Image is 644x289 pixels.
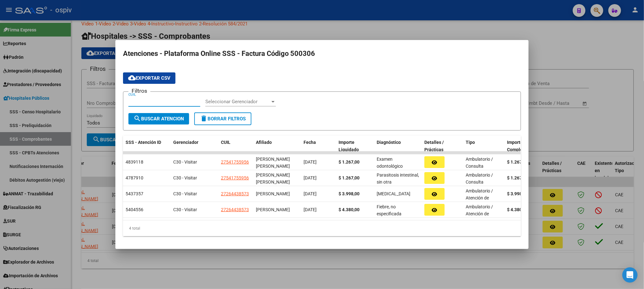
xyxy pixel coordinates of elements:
[123,220,521,236] div: 4 total
[123,48,521,60] h2: Atenciones - Plataforma Online SSS - Factura Código 500306
[507,191,528,196] strong: $ 3.998,00
[256,207,290,212] span: [PERSON_NAME]
[304,207,317,212] span: [DATE]
[504,136,543,157] datatable-header-cell: Importe Completo
[173,207,197,212] span: C30 - Visitar
[126,191,143,196] span: 5437357
[221,175,249,180] span: 27541755956
[200,116,246,122] span: Borrar Filtros
[507,140,527,152] span: Importe Completo
[466,140,475,145] span: Tipo
[171,136,218,157] datatable-header-cell: Gerenciador
[194,112,251,125] button: Borrar Filtros
[622,267,638,283] div: Open Intercom Messenger
[123,136,171,157] datatable-header-cell: SSS - Atención ID
[377,140,401,145] span: Diagnóstico
[128,74,136,82] mat-icon: cloud_download
[221,159,249,165] span: 27541755956
[253,136,301,157] datatable-header-cell: Afiliado
[126,159,143,165] span: 4839118
[173,191,197,196] span: C30 - Visitar
[374,136,422,157] datatable-header-cell: Diagnóstico
[123,72,175,84] button: Exportar CSV
[221,191,249,196] span: 27264438573
[422,136,463,157] datatable-header-cell: Detalles / Prácticas
[377,157,403,169] span: Examen odontológico
[466,204,493,224] span: Ambulatorio / Atención de Guardia
[463,136,504,157] datatable-header-cell: Tipo
[301,136,336,157] datatable-header-cell: Fecha
[221,207,249,212] span: 27264438573
[339,175,360,180] strong: $ 1.267,00
[134,115,141,122] mat-icon: search
[218,136,253,157] datatable-header-cell: CUIL
[173,159,197,165] span: C30 - Visitar
[377,191,410,196] span: [MEDICAL_DATA]
[424,140,444,152] span: Detalles / Prácticas
[336,136,374,157] datatable-header-cell: Importe Liquidado
[126,140,161,145] span: SSS - Atención ID
[507,207,528,212] strong: $ 4.380,00
[507,175,528,180] strong: $ 1.267,00
[304,191,317,196] span: [DATE]
[126,175,143,180] span: 4787910
[128,113,189,124] button: Buscar Atencion
[221,140,230,145] span: CUIL
[339,191,360,196] strong: $ 3.998,00
[126,207,143,212] span: 5404556
[205,99,270,104] span: Seleccionar Gerenciador
[466,188,493,208] span: Ambulatorio / Atención de Guardia
[128,87,150,95] h3: Filtros
[339,159,360,165] strong: $ 1.267,00
[134,116,184,122] span: Buscar Atencion
[256,172,290,185] span: [PERSON_NAME] [PERSON_NAME]
[304,175,317,180] span: [DATE]
[304,159,317,165] span: [DATE]
[304,140,316,145] span: Fecha
[128,75,170,81] span: Exportar CSV
[173,140,198,145] span: Gerenciador
[466,172,493,185] span: Ambulatorio / Consulta
[256,191,290,196] span: [PERSON_NAME]
[339,207,360,212] strong: $ 4.380,00
[377,172,419,192] span: Parasitosis intestinal, sin otra especificación
[339,140,359,152] span: Importe Liquidado
[256,140,272,145] span: Afiliado
[466,157,493,169] span: Ambulatorio / Consulta
[173,175,197,180] span: C30 - Visitar
[200,115,208,122] mat-icon: delete
[256,157,290,169] span: [PERSON_NAME] [PERSON_NAME]
[377,204,401,217] span: Fiebre, no especificada
[507,159,528,165] strong: $ 1.267,00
